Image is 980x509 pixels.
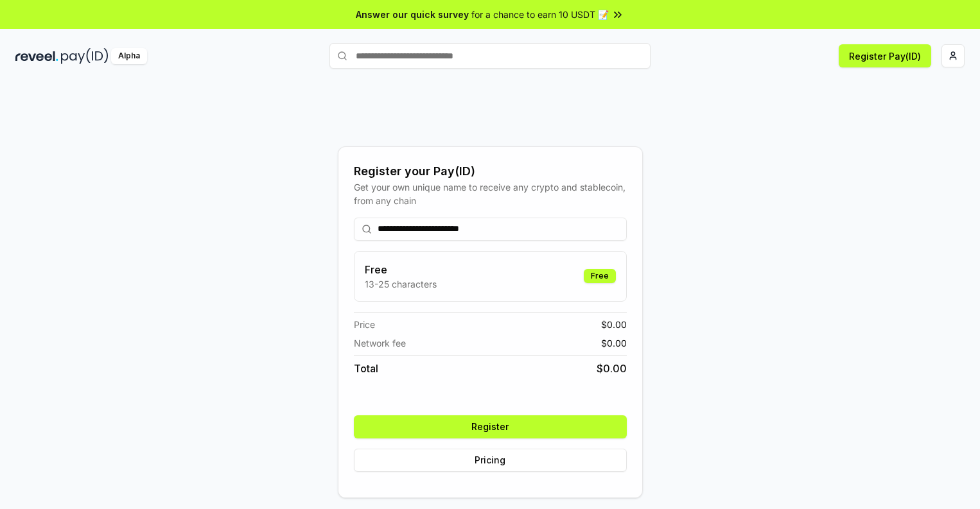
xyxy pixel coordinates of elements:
[365,262,437,277] h3: Free
[354,180,627,207] div: Get your own unique name to receive any crypto and stablecoin, from any chain
[471,8,609,21] span: for a chance to earn 10 USDT 📝
[354,336,406,350] span: Network fee
[584,269,616,283] div: Free
[111,48,147,64] div: Alpha
[356,8,469,21] span: Answer our quick survey
[839,44,931,67] button: Register Pay(ID)
[354,361,378,376] span: Total
[597,361,627,376] span: $ 0.00
[354,449,627,472] button: Pricing
[354,415,627,438] button: Register
[601,336,627,350] span: $ 0.00
[61,48,109,64] img: pay_id
[365,277,437,291] p: 13-25 characters
[354,162,627,180] div: Register your Pay(ID)
[354,318,375,331] span: Price
[15,48,58,64] img: reveel_dark
[601,318,627,331] span: $ 0.00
